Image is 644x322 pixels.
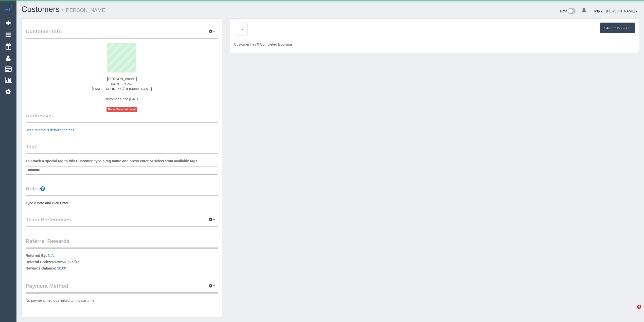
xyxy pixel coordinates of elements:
[600,23,635,33] button: Create Booking
[606,9,638,13] a: [PERSON_NAME]
[234,42,635,47] p: Customer has 0 Completed Bookings
[26,253,47,258] label: Referred By:
[48,254,54,258] a: N/A
[567,8,576,15] img: New interface
[593,9,602,13] a: Help
[26,253,218,272] p: e6938e561c26ff46
[26,185,218,196] legend: Notes
[26,143,218,154] legend: Tags
[26,28,218,39] legend: Customer Info
[627,305,639,317] iframe: Intercom live chat
[26,201,218,206] pre: Type a note and click Enter
[26,282,218,294] legend: Payment Method
[26,266,56,271] label: Rewards Balance:
[111,82,133,86] span: 0418 179 247
[26,259,50,264] label: Referral Code:
[62,7,107,13] small: / [PERSON_NAME]
[26,298,218,303] p: No payment methods linked to this customer.
[106,107,137,112] span: Unconfirmed Account
[92,87,152,91] a: [EMAIL_ADDRESS][DOMAIN_NAME]
[26,158,199,164] label: To attach a special tag to this Customer, type a tag name and press enter or select from availabl...
[22,5,60,14] a: Customers
[3,5,13,12] img: Automaid Logo
[57,266,66,270] a: $0.00
[107,77,137,81] strong: [PERSON_NAME]
[637,305,641,309] span: 4
[26,237,218,249] legend: Referral Rewards
[26,128,74,132] a: Set customer's default address
[26,216,218,227] legend: Team Preferences
[560,9,576,13] a: Beta
[103,97,140,101] span: Customer since [DATE]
